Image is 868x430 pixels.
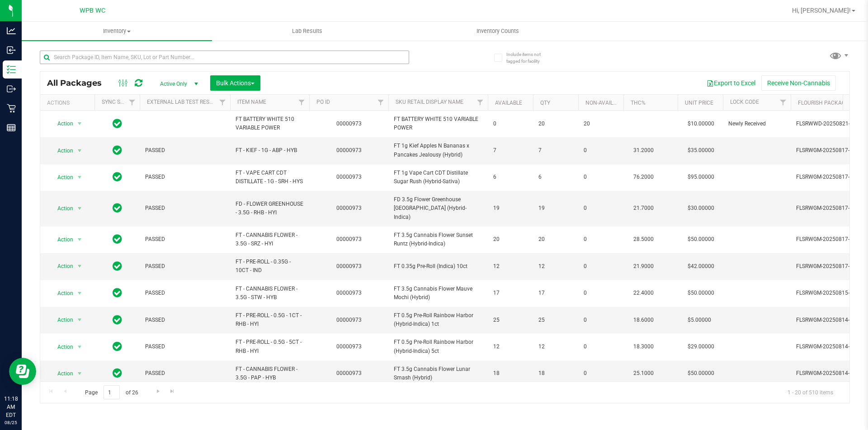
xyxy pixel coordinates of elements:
a: 00000973 [336,343,362,350]
span: select [74,341,85,353]
span: FD 3.5g Flower Greenhouse [GEOGRAPHIC_DATA] (Hybrid-Indica) [394,195,482,222]
span: FT - VAPE CART CDT DISTILLATE - 1G - SRH - HYS [236,169,304,186]
span: $29.00000 [683,340,719,353]
span: Action [49,287,74,300]
span: PASSED [145,262,225,271]
span: In Sync [113,367,122,379]
span: FT - PRE-ROLL - 0.35G - 10CT - IND [236,258,304,275]
span: 21.9000 [629,260,658,273]
a: Non-Available [585,100,626,106]
span: 1 - 20 of 510 items [780,385,840,399]
span: 18.3000 [629,340,658,353]
span: Action [49,171,74,184]
span: select [74,117,85,130]
a: Available [495,100,522,106]
span: Action [49,341,74,353]
span: FT - PRE-ROLL - 0.5G - 1CT - RHB - HYI [236,311,304,328]
span: 6 [538,173,573,181]
a: 00000973 [336,263,362,269]
span: Action [49,314,74,326]
span: 0 [584,289,618,297]
span: Include items not tagged for facility [506,51,552,65]
inline-svg: Reports [7,123,16,132]
span: 20 [493,235,528,244]
span: Inventory Counts [464,27,531,35]
inline-svg: Inbound [7,46,16,55]
span: In Sync [113,287,122,299]
span: 12 [493,342,528,351]
span: FT 3.5g Cannabis Flower Lunar Smash (Hybrid) [394,365,482,382]
a: Filter [125,95,140,110]
span: 76.2000 [629,171,658,184]
span: In Sync [113,117,122,130]
span: 17 [538,289,573,297]
a: PO ID [316,99,330,105]
span: In Sync [113,260,122,273]
span: $50.00000 [683,287,719,300]
span: Action [49,233,74,246]
span: 19 [493,204,528,213]
a: Lab Results [212,22,402,41]
inline-svg: Analytics [7,26,16,35]
span: PASSED [145,235,225,244]
span: 0 [493,120,528,128]
p: 11:18 AM EDT [4,395,18,419]
button: Export to Excel [701,75,761,91]
span: $50.00000 [683,233,719,246]
span: 12 [493,262,528,271]
span: PASSED [145,289,225,297]
span: 25.1000 [629,367,658,380]
span: 22.4000 [629,287,658,300]
a: Inventory Counts [402,22,593,41]
span: WPB WC [80,7,105,14]
span: FT 1g Kief Apples N Bananas x Pancakes Jealousy (Hybrid) [394,142,482,159]
span: 12 [538,262,573,271]
iframe: Resource center [9,358,36,385]
span: 18.6000 [629,314,658,327]
span: PASSED [145,146,225,155]
span: FT - CANNABIS FLOWER - 3.5G - PAP - HYB [236,365,304,382]
span: 0 [584,369,618,378]
a: 00000973 [336,174,362,180]
span: 0 [584,146,618,155]
span: $95.00000 [683,171,719,184]
span: 25 [538,316,573,324]
a: Lock Code [730,99,759,105]
inline-svg: Retail [7,104,16,113]
span: 6 [493,173,528,181]
span: FT BATTERY WHITE 510 VARIABLE POWER [236,115,304,132]
span: Action [49,117,74,130]
span: In Sync [113,233,122,245]
span: 0 [584,204,618,213]
span: 25 [493,316,528,324]
a: Filter [215,95,230,110]
span: Hi, [PERSON_NAME]! [792,7,851,14]
span: 0 [584,173,618,181]
span: select [74,202,85,215]
a: Filter [373,95,388,110]
span: FT BATTERY WHITE 510 VARIABLE POWER [394,115,482,132]
span: 20 [538,235,573,244]
span: 18 [493,369,528,378]
span: select [74,314,85,326]
span: 20 [538,120,573,128]
span: FT - CANNABIS FLOWER - 3.5G - SRZ - HYI [236,231,304,248]
a: External Lab Test Result [147,99,218,105]
span: Page of 26 [77,385,146,399]
a: THC% [631,100,646,106]
span: Action [49,367,74,380]
a: Go to the last page [166,385,179,398]
a: 00000973 [336,147,362,153]
span: 0 [584,235,618,244]
a: Inventory [22,22,212,41]
span: 28.5000 [629,233,658,246]
span: $30.00000 [683,202,719,215]
span: Bulk Actions [216,79,255,87]
span: 19 [538,204,573,213]
span: $10.00000 [683,117,719,130]
a: Filter [294,95,309,110]
a: 00000973 [336,290,362,296]
a: Sku Retail Display Name [396,99,463,105]
a: Filter [473,95,488,110]
span: In Sync [113,144,122,157]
